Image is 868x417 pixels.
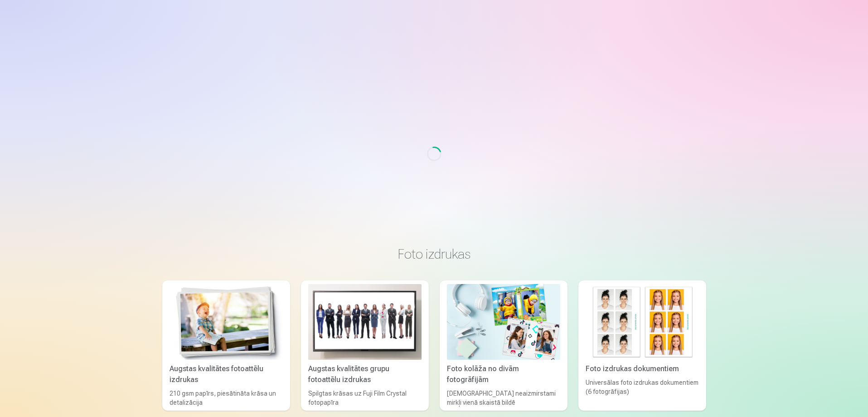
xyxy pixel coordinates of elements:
img: Augstas kvalitātes grupu fotoattēlu izdrukas [308,284,422,360]
img: Augstas kvalitātes fotoattēlu izdrukas [170,284,283,360]
div: Augstas kvalitātes fotoattēlu izdrukas [166,363,286,385]
div: Universālas foto izdrukas dokumentiem (6 fotogrāfijas) [582,378,703,407]
a: Foto kolāža no divām fotogrāfijāmFoto kolāža no divām fotogrāfijām[DEMOGRAPHIC_DATA] neaizmirstam... [440,280,567,411]
img: Foto izdrukas dokumentiem [586,284,699,360]
a: Augstas kvalitātes fotoattēlu izdrukasAugstas kvalitātes fotoattēlu izdrukas210 gsm papīrs, piesā... [162,280,290,411]
img: Foto kolāža no divām fotogrāfijām [447,284,560,360]
h3: Foto izdrukas [170,246,699,262]
div: 210 gsm papīrs, piesātināta krāsa un detalizācija [166,389,286,407]
div: [DEMOGRAPHIC_DATA] neaizmirstami mirkļi vienā skaistā bildē [443,389,564,407]
a: Foto izdrukas dokumentiemFoto izdrukas dokumentiemUniversālas foto izdrukas dokumentiem (6 fotogr... [578,280,706,411]
a: Augstas kvalitātes grupu fotoattēlu izdrukasAugstas kvalitātes grupu fotoattēlu izdrukasSpilgtas ... [301,280,429,411]
div: Spilgtas krāsas uz Fuji Film Crystal fotopapīra [305,389,425,407]
div: Foto kolāža no divām fotogrāfijām [443,363,564,385]
div: Augstas kvalitātes grupu fotoattēlu izdrukas [305,363,425,385]
div: Foto izdrukas dokumentiem [582,363,703,374]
